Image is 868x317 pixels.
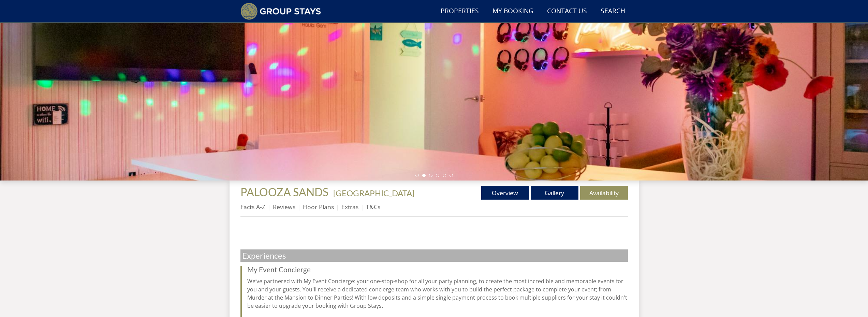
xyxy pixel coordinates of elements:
a: Reviews [273,203,295,211]
a: PALOOZA SANDS [240,185,330,199]
a: Gallery [531,186,578,200]
a: Contact Us [544,4,590,19]
a: T&Cs [366,203,380,211]
span: - [330,188,414,198]
h2: Experiences [240,249,628,262]
span: PALOOZA SANDS [240,185,328,199]
a: My Booking [490,4,536,19]
a: Availability [580,186,628,200]
p: We’ve partnered with My Event Concierge: your one-stop-shop for all your party planning, to creat... [247,277,628,310]
img: Group Stays [240,3,321,20]
a: [GEOGRAPHIC_DATA] [333,188,414,198]
h3: My Event Concierge [247,266,628,274]
a: Search [598,4,628,19]
a: Extras [341,203,358,211]
a: Floor Plans [303,203,334,211]
a: Properties [438,4,482,19]
a: Facts A-Z [240,203,265,211]
a: Overview [481,186,529,200]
